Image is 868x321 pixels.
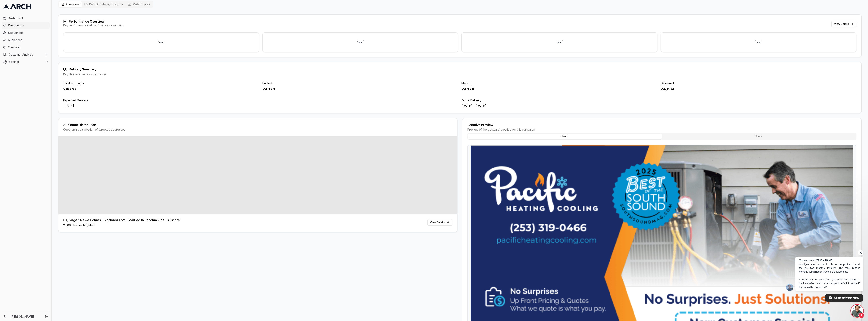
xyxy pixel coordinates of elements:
[461,81,657,85] div: Mailed
[63,98,458,102] div: Expected Delivery
[63,86,259,92] div: 24878
[799,259,814,261] span: Message from
[262,81,458,85] div: Printed
[8,38,48,42] span: Audiences
[2,37,50,43] a: Audiences
[461,103,856,108] div: [DATE] - [DATE]
[2,22,50,29] a: Campaigns
[461,86,657,92] div: 24874
[834,294,859,301] span: Compose your reply
[799,262,860,289] span: Yes I just sent the one for the recent postcards and the last two monthly invoices. The most rece...
[8,16,48,20] span: Dashboard
[63,72,856,76] div: Key delivery metrics at a glance
[8,45,48,49] span: Creatives
[125,1,152,7] button: Matchbacks
[467,123,856,126] div: Creative Preview
[427,219,452,226] a: View Details
[9,53,43,57] span: Customer Analysis
[662,134,856,139] button: Back
[63,67,856,71] div: Delivery Summary
[44,314,49,319] button: Log out
[461,98,856,102] div: Actual Delivery
[63,223,180,227] div: 25,000 homes targeted
[661,86,857,92] div: 24,834
[9,60,43,64] span: Settings
[63,103,458,108] div: [DATE]
[63,19,124,23] div: Performance Overview
[467,128,856,132] div: Preview of the postcard creative for this campaign
[815,259,833,261] span: [PERSON_NAME]
[10,315,41,319] a: [PERSON_NAME]
[468,134,662,139] button: Front
[2,59,50,65] button: Settings
[831,21,856,27] button: View Details
[63,81,259,85] div: Total Postcards
[661,81,857,85] div: Delivered
[63,218,180,222] div: 01_Larger, Newe Homes, Expanded Lots - Married in Tacoma Zips - AI score
[82,1,125,7] button: Print & Delivery Insights
[8,31,48,35] span: Sequences
[2,30,50,36] a: Sequences
[2,44,50,51] a: Creatives
[63,23,124,27] div: Key performance metrics from your campaign
[851,305,863,317] div: Open chat
[262,86,458,92] div: 24878
[59,1,82,7] button: Overview
[2,15,50,21] a: Dashboard
[858,313,864,318] span: 1
[8,23,48,27] span: Campaigns
[63,128,452,132] div: Geographic distribution of targeted addresses
[63,123,452,126] div: Audience Distribution
[2,51,50,58] button: Customer Analysis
